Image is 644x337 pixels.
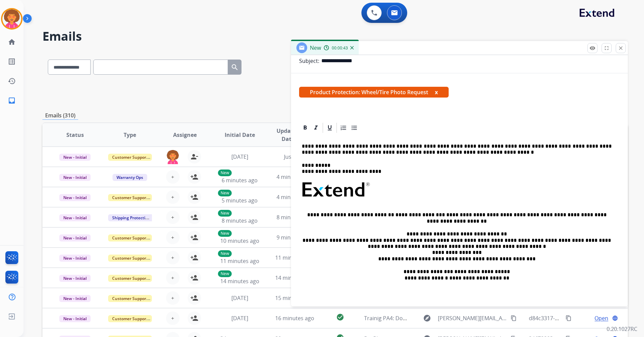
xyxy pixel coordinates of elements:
[349,123,359,133] div: Bullet List
[299,87,449,98] span: Product Protection: Wheel/Tire Photo Request
[300,123,310,133] div: Bold
[225,131,255,139] span: Initial Date
[325,123,335,133] div: Underline
[218,170,232,176] p: New
[108,255,152,262] span: Customer Support
[59,295,91,302] span: New - Initial
[589,45,595,51] mat-icon: remove_red_eye
[336,313,344,321] mat-icon: check_circle
[173,131,197,139] span: Assignee
[2,9,21,28] img: avatar
[231,63,239,71] mat-icon: search
[275,294,314,302] span: 15 minutes ago
[273,127,303,143] span: Updated Date
[218,190,232,196] p: New
[171,274,174,282] span: +
[166,311,180,325] button: +
[275,314,314,322] span: 16 minutes ago
[190,173,198,181] mat-icon: person_add
[277,173,313,181] span: 4 minutes ago
[218,210,232,217] p: New
[423,314,431,322] mat-icon: explore
[108,315,152,322] span: Customer Support
[108,214,154,221] span: Shipping Protection
[166,231,180,244] button: +
[108,194,152,201] span: Customer Support
[218,270,232,277] p: New
[166,150,180,164] img: agent-avatar
[277,234,313,241] span: 9 minutes ago
[222,177,258,184] span: 6 minutes ago
[166,190,180,204] button: +
[299,57,319,65] p: Subject:
[511,315,517,321] mat-icon: content_copy
[190,294,198,302] mat-icon: person_add
[190,153,198,161] mat-icon: person_remove
[59,234,91,241] span: New - Initial
[166,251,180,264] button: +
[277,214,313,221] span: 8 minutes ago
[190,274,198,282] mat-icon: person_add
[190,254,198,262] mat-icon: person_add
[166,291,180,305] button: +
[435,88,438,96] button: x
[231,153,248,160] span: [DATE]
[171,193,174,201] span: +
[438,314,507,322] span: [PERSON_NAME][EMAIL_ADDRESS][DOMAIN_NAME]
[220,237,259,245] span: 10 minutes ago
[171,254,174,262] span: +
[332,45,348,51] span: 00:00:43
[218,250,232,257] p: New
[59,174,91,181] span: New - Initial
[8,58,16,66] mat-icon: list_alt
[231,314,248,322] span: [DATE]
[275,274,314,282] span: 14 minutes ago
[59,275,91,282] span: New - Initial
[108,295,152,302] span: Customer Support
[59,214,91,221] span: New - Initial
[124,131,136,139] span: Type
[284,153,305,160] span: Just now
[108,234,152,241] span: Customer Support
[222,217,258,224] span: 8 minutes ago
[220,277,259,285] span: 14 minutes ago
[618,45,624,51] mat-icon: close
[59,315,91,322] span: New - Initial
[190,213,198,221] mat-icon: person_add
[59,255,91,262] span: New - Initial
[218,230,232,237] p: New
[277,193,313,201] span: 4 minutes ago
[231,294,248,302] span: [DATE]
[8,38,16,46] mat-icon: home
[166,271,180,285] button: +
[171,213,174,221] span: +
[171,233,174,241] span: +
[311,123,321,133] div: Italic
[364,314,472,322] span: Trainig PA4: Do Not Assign (Trainee Name)
[339,123,349,133] div: Ordered List
[607,325,637,333] p: 0.20.1027RC
[220,257,259,265] span: 11 minutes ago
[594,314,608,322] span: Open
[275,254,314,261] span: 11 minutes ago
[42,111,78,120] p: Emails (310)
[112,174,147,181] span: Warranty Ops
[566,315,572,321] mat-icon: content_copy
[66,131,84,139] span: Status
[171,173,174,181] span: +
[171,314,174,322] span: +
[310,44,321,51] span: New
[108,275,152,282] span: Customer Support
[190,233,198,241] mat-icon: person_add
[222,197,258,204] span: 5 minutes ago
[166,211,180,224] button: +
[190,193,198,201] mat-icon: person_add
[8,97,16,105] mat-icon: inbox
[59,154,91,161] span: New - Initial
[529,314,633,322] span: d84c3317-d235-40a1-9d49-d560bb9434fc
[59,194,91,201] span: New - Initial
[42,30,628,43] h2: Emails
[8,77,16,85] mat-icon: history
[190,314,198,322] mat-icon: person_add
[612,315,618,321] mat-icon: language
